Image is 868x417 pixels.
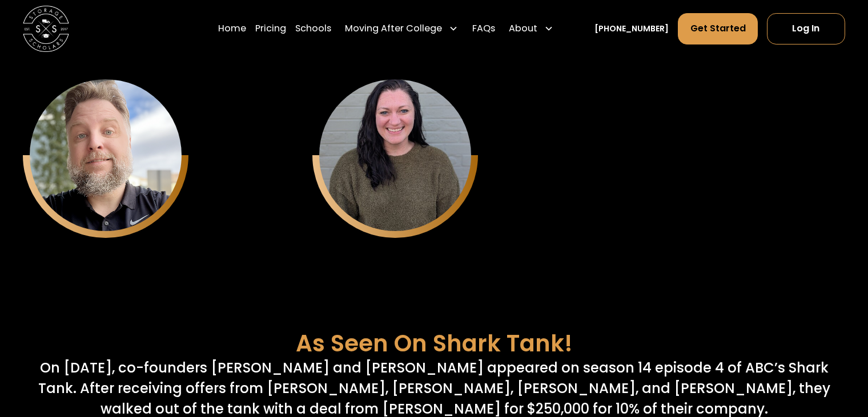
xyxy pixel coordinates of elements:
[767,13,845,44] a: Log In
[255,13,286,44] a: Pricing
[594,23,669,35] a: [PHONE_NUMBER]
[340,13,463,44] div: Moving After College
[472,13,495,44] a: FAQs
[23,6,69,52] img: Storage Scholars main logo
[504,13,558,44] div: About
[218,13,246,44] a: Home
[678,13,757,44] a: Get Started
[345,22,442,35] div: Moving After College
[295,13,331,44] a: Schools
[296,330,573,357] h3: As Seen On Shark Tank!
[509,22,537,35] div: About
